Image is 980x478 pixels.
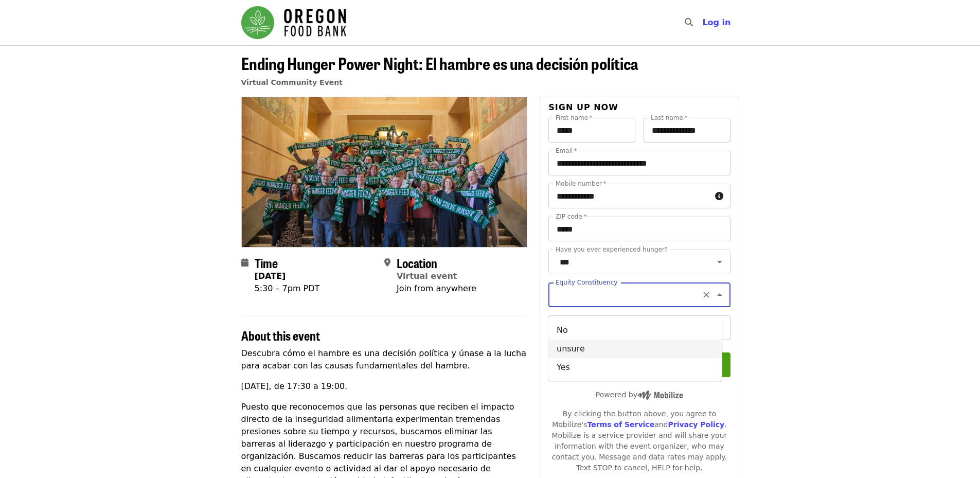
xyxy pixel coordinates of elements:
[556,246,668,253] label: Have you ever experienced hunger?
[548,409,730,473] div: By clicking the button above, you agree to Mobilize's and . Mobilize is a service provider and wi...
[699,10,707,35] input: Search
[397,254,437,272] span: Location
[397,284,476,293] span: Join from anywhere
[637,391,683,400] img: Powered by Mobilize
[241,51,638,75] span: Ending Hunger Power Night: El hambre es una decisión política
[241,6,346,39] img: Oregon Food Bank - Home
[548,118,635,143] input: First name
[548,358,722,377] li: Yes
[548,340,722,358] li: unsure
[241,347,528,372] p: Descubra cómo el hambre es una decisión política y únase a la lucha para acabar con las causas fu...
[651,115,687,121] label: Last name
[241,380,528,393] p: [DATE], de 17:30 a 19:00.
[548,184,710,208] input: Mobile number
[548,102,618,112] span: Sign up now
[644,118,730,143] input: Last name
[548,151,730,175] input: Email
[556,181,606,187] label: Mobile number
[556,115,593,121] label: First name
[242,97,527,246] img: Ending Hunger Power Night: El hambre es una decisión política organized by Oregon Food Bank
[241,326,320,344] span: About this event
[556,148,577,154] label: Email
[712,255,727,269] button: Open
[255,282,320,295] div: 5:30 – 7pm PDT
[596,391,683,399] span: Powered by
[241,78,343,86] a: Virtual Community Event
[548,321,722,340] li: No
[694,12,739,33] button: Log in
[384,258,390,268] i: map-marker-alt icon
[255,271,286,281] strong: [DATE]
[715,191,723,201] i: circle-info icon
[685,17,693,27] i: search icon
[548,217,730,241] input: ZIP code
[241,258,248,268] i: calendar icon
[255,254,278,272] span: Time
[587,420,654,429] a: Terms of Service
[556,279,617,286] label: Equity Constituency
[712,288,727,302] button: Close
[668,420,724,429] a: Privacy Policy
[702,17,730,27] span: Log in
[556,214,586,220] label: ZIP code
[397,271,457,281] a: Virtual event
[699,288,714,302] button: Clear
